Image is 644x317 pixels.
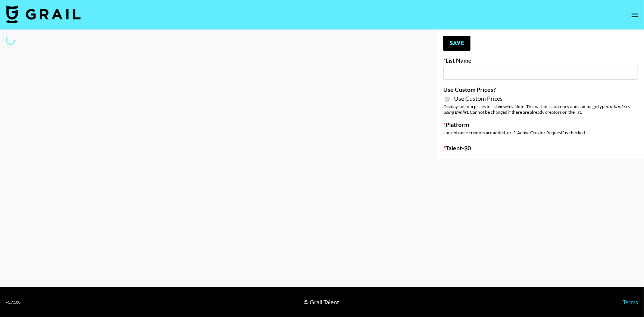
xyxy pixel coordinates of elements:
label: Use Custom Prices? [443,86,638,93]
div: Locked once creators are added, or if "Active Creator Request" is checked. [443,130,638,135]
label: Platform [443,121,638,128]
button: Save [443,36,471,51]
label: List Name [443,57,638,64]
button: open drawer [628,7,643,22]
div: v 1.7.100 [6,300,21,305]
label: Talent - $ 0 [443,144,638,152]
div: Display custom prices to list viewers. Note: This will lock currency and campaign type . Cannot b... [443,104,638,115]
span: Use Custom Prices [454,95,503,102]
img: Grail Talent [6,5,81,23]
div: © Grail Talent [304,298,340,306]
em: for bookers using this list [443,104,629,115]
a: Terms [623,298,638,305]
